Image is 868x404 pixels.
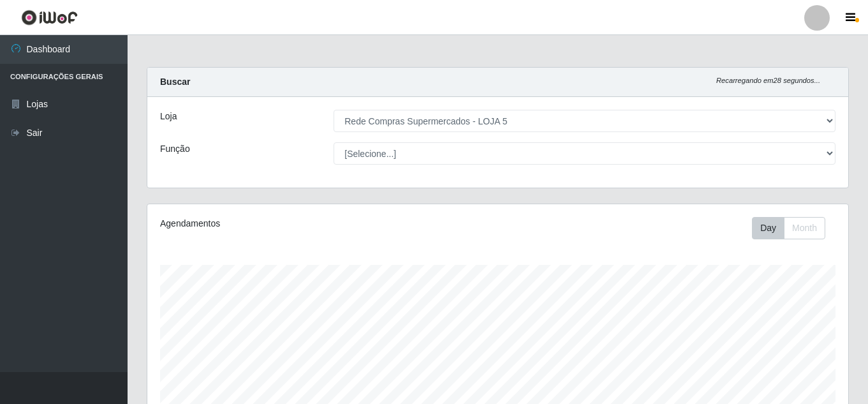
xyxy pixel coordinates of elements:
[752,217,835,239] div: Toolbar with button groups
[160,142,190,156] label: Função
[160,110,177,123] label: Loja
[716,77,820,84] i: Recarregando em 28 segundos...
[752,217,825,239] div: First group
[752,217,784,239] button: Day
[21,10,78,26] img: CoreUI Logo
[160,77,190,87] strong: Buscar
[784,217,825,239] button: Month
[160,217,430,230] div: Agendamentos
